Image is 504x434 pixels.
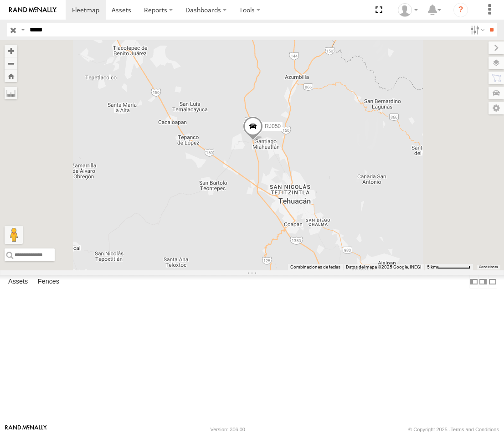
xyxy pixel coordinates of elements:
[5,226,23,244] button: Arrastra el hombrecito naranja al mapa para abrir Street View
[453,3,468,17] i: ?
[5,45,17,57] button: Zoom in
[469,275,478,288] label: Dock Summary Table to the Left
[489,102,504,114] label: Map Settings
[424,264,473,270] button: Escala del mapa: 5 km por 69 píxeles
[265,123,281,129] span: RJ050
[467,23,486,36] label: Search Filter Options
[479,265,498,269] a: Condiciones (se abre en una nueva pestaña)
[9,7,57,13] img: rand-logo.svg
[19,23,26,36] label: Search Query
[4,275,32,288] label: Assets
[346,264,422,269] span: Datos del mapa ©2025 Google, INEGI
[488,275,497,288] label: Hide Summary Table
[408,427,499,432] div: © Copyright 2025 -
[5,57,17,70] button: Zoom out
[211,427,245,432] div: Version: 306.00
[478,275,488,288] label: Dock Summary Table to the Right
[290,264,340,270] button: Combinaciones de teclas
[451,427,499,432] a: Terms and Conditions
[427,264,437,269] span: 5 km
[5,425,47,434] a: Visit our Website
[395,3,421,17] div: Josue Jimenez
[33,275,64,288] label: Fences
[5,87,17,99] label: Measure
[5,70,17,82] button: Zoom Home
